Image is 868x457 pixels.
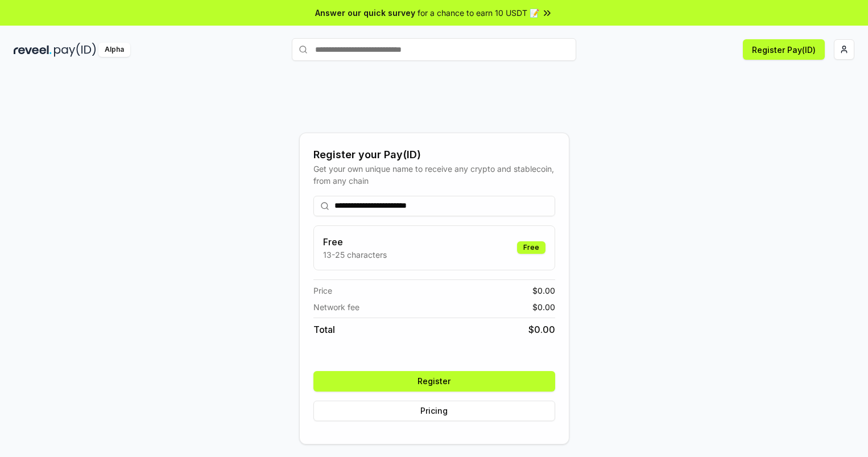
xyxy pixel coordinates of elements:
[532,285,555,297] span: $ 0.00
[313,323,335,336] span: Total
[323,235,387,249] h3: Free
[54,43,96,57] img: pay_id
[323,249,387,261] p: 13-25 characters
[98,43,130,57] div: Alpha
[528,323,555,336] span: $ 0.00
[313,147,555,163] div: Register your Pay(ID)
[14,43,52,57] img: reveel_dark
[313,301,359,313] span: Network fee
[517,241,545,254] div: Free
[418,7,539,19] span: for a chance to earn 10 USDT 📝
[313,401,555,421] button: Pricing
[313,163,555,187] div: Get your own unique name to receive any crypto and stablecoin, from any chain
[532,301,555,313] span: $ 0.00
[313,371,555,392] button: Register
[315,7,415,19] span: Answer our quick survey
[743,39,825,60] button: Register Pay(ID)
[313,285,332,297] span: Price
